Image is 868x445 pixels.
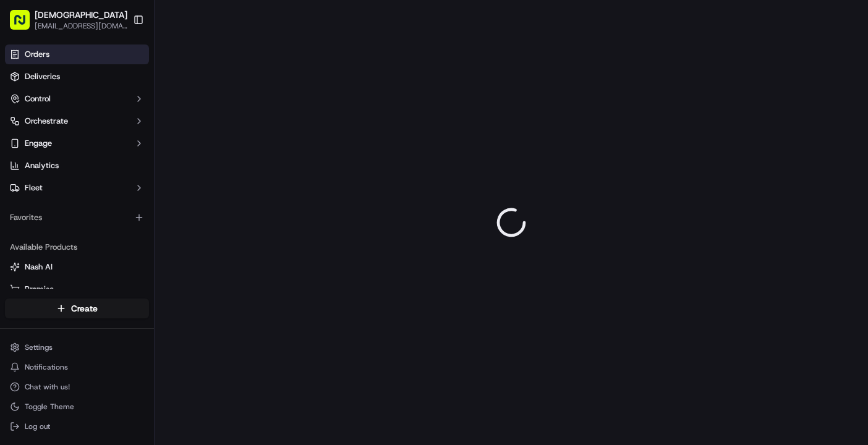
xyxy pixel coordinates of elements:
button: Create [5,299,149,318]
span: Control [25,93,51,104]
button: Orchestrate [5,111,149,131]
a: Orders [5,44,149,64]
button: Log out [5,418,149,435]
a: Promise [10,284,144,295]
a: Deliveries [5,67,149,87]
span: Analytics [25,160,59,171]
span: Chat with us! [25,382,70,392]
span: Settings [25,342,53,352]
span: Nash AI [25,261,53,273]
div: Available Products [5,237,149,257]
button: Toggle Theme [5,398,149,415]
a: Analytics [5,156,149,176]
span: Orchestrate [25,116,68,127]
button: [DEMOGRAPHIC_DATA] [35,9,127,21]
button: Chat with us! [5,378,149,396]
span: Create [71,302,98,315]
span: Fleet [25,182,43,193]
button: [EMAIL_ADDRESS][DOMAIN_NAME] [35,21,127,31]
button: Engage [5,133,149,153]
div: Favorites [5,208,149,227]
button: Settings [5,339,149,356]
button: [DEMOGRAPHIC_DATA][EMAIL_ADDRESS][DOMAIN_NAME] [5,5,128,35]
span: Promise [25,284,54,295]
span: Notifications [25,362,68,372]
button: Notifications [5,358,149,376]
button: Fleet [5,178,149,198]
span: Orders [25,49,49,60]
button: Promise [5,279,149,299]
button: Control [5,89,149,109]
span: Toggle Theme [25,402,74,412]
span: Log out [25,422,50,431]
a: Nash AI [10,261,144,273]
span: Engage [25,138,52,149]
span: Deliveries [25,71,60,82]
button: Nash AI [5,257,149,277]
